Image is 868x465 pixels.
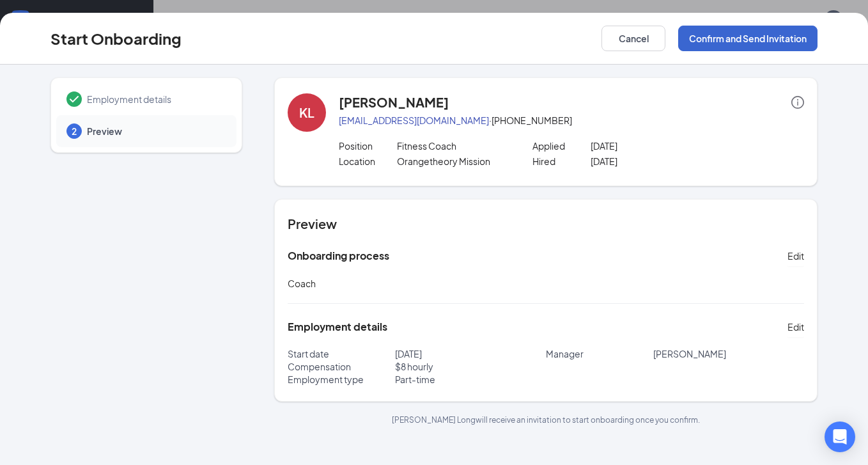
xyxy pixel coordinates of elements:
[532,155,591,168] p: Hired
[339,139,397,152] p: Position
[787,317,804,337] button: Edit
[288,278,316,289] span: Coach
[288,347,395,360] p: Start date
[601,26,665,51] button: Cancel
[339,93,449,111] h4: [PERSON_NAME]
[678,26,818,51] button: Confirm and Send Invitation
[787,249,804,262] span: Edit
[288,249,389,263] h5: Onboarding process
[397,139,513,152] p: Fitness Coach
[50,28,182,49] h3: Start Onboarding
[653,347,804,360] p: [PERSON_NAME]
[791,96,804,109] span: info-circle
[395,360,546,373] p: $ 8 hourly
[66,91,82,107] svg: Checkmark
[339,155,397,168] p: Location
[395,347,546,360] p: [DATE]
[591,155,707,168] p: [DATE]
[288,360,395,373] p: Compensation
[787,320,804,333] span: Edit
[825,422,855,452] div: Open Intercom Messenger
[288,373,395,386] p: Employment type
[87,93,224,106] span: Employment details
[72,125,77,138] span: 2
[397,155,513,168] p: Orangetheory Mission
[288,320,387,334] h5: Employment details
[339,114,489,126] a: [EMAIL_ADDRESS][DOMAIN_NAME]
[787,246,804,266] button: Edit
[87,125,224,138] span: Preview
[395,373,546,386] p: Part-time
[274,414,818,425] p: [PERSON_NAME] Long will receive an invitation to start onboarding once you confirm.
[591,139,707,152] p: [DATE]
[339,114,804,127] p: · [PHONE_NUMBER]
[546,347,653,360] p: Manager
[299,104,314,122] div: KL
[532,139,591,152] p: Applied
[288,215,804,233] h4: Preview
